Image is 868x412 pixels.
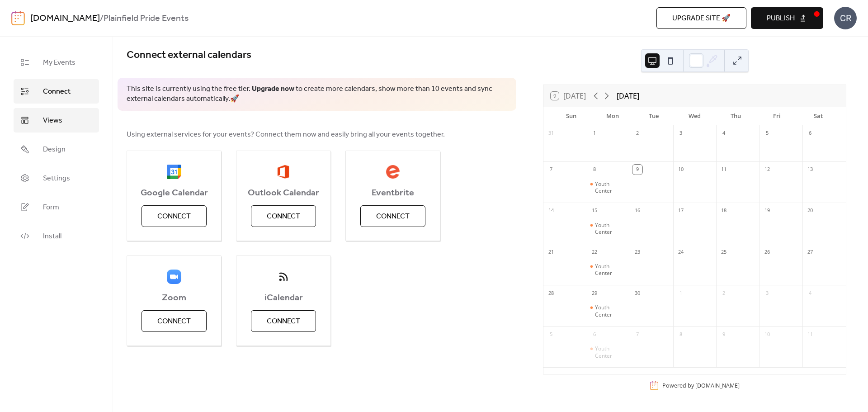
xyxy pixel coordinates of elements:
[267,316,300,327] span: Connect
[546,165,556,175] div: 7
[267,211,300,222] span: Connect
[236,188,330,199] span: Outlook Calendar
[14,79,99,104] a: Connect
[676,288,686,298] div: 1
[14,166,99,190] a: Settings
[251,310,316,332] button: Connect
[157,211,191,222] span: Connect
[43,115,62,126] span: Views
[587,345,630,359] div: Youth Center
[236,293,330,303] span: iCalendar
[43,86,71,97] span: Connect
[14,224,99,248] a: Install
[662,382,740,389] div: Powered by
[751,7,823,29] button: Publish
[715,107,756,125] div: Thu
[719,165,729,175] div: 11
[672,13,731,24] span: Upgrade site 🚀
[546,206,556,216] div: 14
[100,10,104,27] b: /
[127,129,445,140] span: Using external services for your events? Connect them now and easily bring all your events together.
[386,165,400,179] img: eventbrite
[251,205,316,227] button: Connect
[590,247,599,257] div: 22
[592,107,633,125] div: Mon
[805,128,815,138] div: 6
[142,310,207,332] button: Connect
[595,263,627,277] div: Youth Center
[587,180,630,194] div: Youth Center
[551,107,592,125] div: Sun
[719,206,729,216] div: 18
[14,137,99,161] a: Design
[157,316,191,327] span: Connect
[805,329,815,339] div: 11
[11,11,25,25] img: logo
[546,247,556,257] div: 21
[632,206,642,216] div: 16
[276,270,291,284] img: ical
[632,247,642,257] div: 23
[546,128,556,138] div: 31
[376,211,410,222] span: Connect
[43,202,59,213] span: Form
[127,293,221,303] span: Zoom
[595,304,627,318] div: Youth Center
[617,90,639,101] div: [DATE]
[632,329,642,339] div: 7
[127,45,251,65] span: Connect external calendars
[676,247,686,257] div: 24
[43,231,61,242] span: Install
[676,165,686,175] div: 10
[14,50,99,75] a: My Events
[762,288,772,298] div: 3
[797,107,839,125] div: Sat
[43,144,66,155] span: Design
[587,304,630,318] div: Youth Center
[805,247,815,257] div: 27
[127,188,221,199] span: Google Calendar
[656,7,746,29] button: Upgrade site 🚀
[43,57,75,68] span: My Events
[360,205,425,227] button: Connect
[587,263,630,277] div: Youth Center
[762,128,772,138] div: 5
[632,288,642,298] div: 30
[104,10,189,27] b: Plainfield Pride Events
[632,165,642,175] div: 9
[590,329,599,339] div: 6
[167,165,181,179] img: google
[590,128,599,138] div: 1
[595,180,627,194] div: Youth Center
[756,107,797,125] div: Fri
[590,206,599,216] div: 15
[719,128,729,138] div: 4
[633,107,674,125] div: Tue
[676,329,686,339] div: 8
[546,329,556,339] div: 5
[14,195,99,219] a: Form
[142,205,207,227] button: Connect
[277,165,289,179] img: outlook
[762,247,772,257] div: 26
[805,206,815,216] div: 20
[632,128,642,138] div: 2
[590,165,599,175] div: 8
[587,222,630,236] div: Youth Center
[762,165,772,175] div: 12
[252,82,294,96] a: Upgrade now
[674,107,715,125] div: Wed
[767,13,795,24] span: Publish
[805,288,815,298] div: 4
[546,288,556,298] div: 28
[719,329,729,339] div: 9
[346,188,440,199] span: Eventbrite
[762,206,772,216] div: 19
[30,10,100,27] a: [DOMAIN_NAME]
[805,165,815,175] div: 13
[676,206,686,216] div: 17
[762,329,772,339] div: 10
[676,128,686,138] div: 3
[595,345,627,359] div: Youth Center
[14,108,99,133] a: Views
